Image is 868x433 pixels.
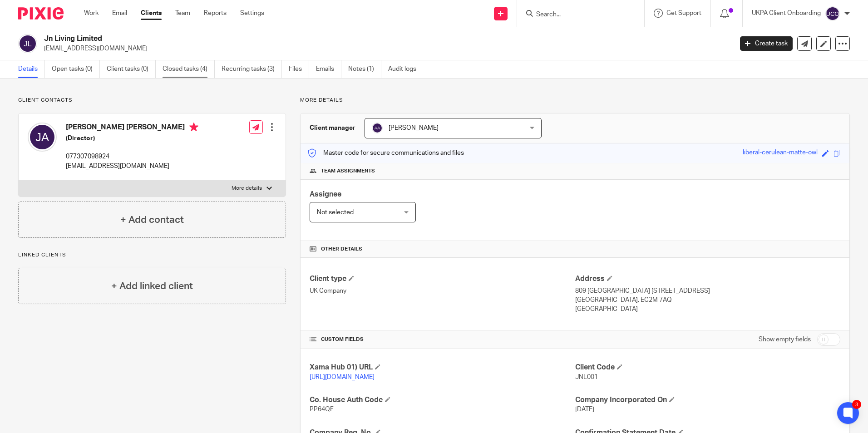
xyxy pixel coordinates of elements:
p: [EMAIL_ADDRESS][DOMAIN_NAME] [66,162,198,171]
a: Recurring tasks (3) [222,60,282,78]
p: Client contacts [18,97,286,104]
input: Search [535,11,617,19]
span: JNL001 [575,374,598,380]
h4: + Add linked client [111,279,193,293]
h4: + Add contact [120,213,184,227]
p: More details [232,185,262,192]
p: 077307098924 [66,152,198,161]
p: More details [300,97,850,104]
div: 3 [852,400,861,409]
p: Master code for secure communications and files [307,148,464,157]
p: [GEOGRAPHIC_DATA] [575,305,840,314]
a: Audit logs [388,60,423,78]
h4: Xama Hub 01) URL [310,363,575,372]
a: Client tasks (0) [107,60,156,78]
h3: Client manager [310,123,355,133]
span: [DATE] [575,406,594,413]
a: Reports [204,9,227,18]
h4: CUSTOM FIELDS [310,336,575,343]
a: Emails [316,60,341,78]
h4: Co. House Auth Code [310,395,575,405]
span: Other details [321,246,362,253]
span: [PERSON_NAME] [389,125,439,131]
span: Assignee [310,191,341,198]
p: [GEOGRAPHIC_DATA], EC2M 7AQ [575,295,840,305]
a: [URL][DOMAIN_NAME] [310,374,375,380]
h4: Company Incorporated On [575,395,840,405]
p: UKPA Client Onboarding [752,9,821,18]
a: Files [289,60,309,78]
h4: [PERSON_NAME] [PERSON_NAME] [66,123,198,134]
img: Pixie [18,7,64,20]
a: Details [18,60,45,78]
span: Team assignments [321,167,375,175]
h4: Address [575,274,840,284]
div: liberal-cerulean-matte-owl [743,148,818,158]
span: Get Support [666,10,701,16]
h4: Client Code [575,363,840,372]
h5: (Director) [66,134,198,143]
a: Work [84,9,99,18]
a: Clients [141,9,162,18]
label: Show empty fields [759,335,811,344]
img: svg%3E [372,123,383,133]
a: Notes (1) [348,60,381,78]
h2: Jn Living Limited [44,34,590,44]
a: Settings [240,9,264,18]
a: Closed tasks (4) [163,60,215,78]
i: Primary [189,123,198,132]
p: 809 [GEOGRAPHIC_DATA] [STREET_ADDRESS] [575,286,840,295]
img: svg%3E [18,34,37,53]
p: UK Company [310,286,575,295]
a: Email [112,9,127,18]
p: [EMAIL_ADDRESS][DOMAIN_NAME] [44,44,726,53]
img: svg%3E [825,6,840,21]
span: PP64QF [310,406,334,413]
a: Team [175,9,190,18]
img: svg%3E [28,123,57,152]
h4: Client type [310,274,575,284]
span: Not selected [317,209,354,216]
a: Create task [740,36,793,51]
a: Open tasks (0) [52,60,100,78]
p: Linked clients [18,251,286,259]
